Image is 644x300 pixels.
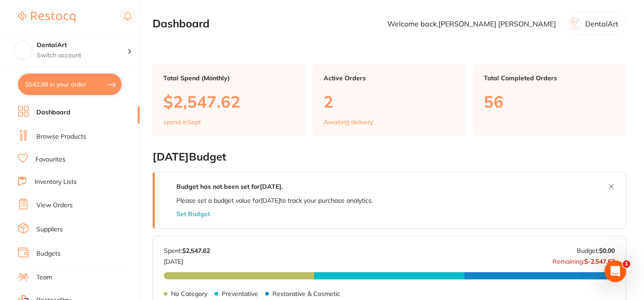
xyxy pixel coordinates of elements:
[18,74,122,95] button: $542.99 in your order
[171,290,207,297] p: No Category
[35,178,77,187] a: Inventory Lists
[484,92,615,111] p: 56
[153,64,306,136] a: Total Spend (Monthly)$2,547.62spend inSept
[324,118,373,126] p: Awaiting delivery
[153,151,626,163] h2: [DATE] Budget
[313,64,466,136] a: Active Orders2Awaiting delivery
[14,41,32,59] img: DentalArt
[176,210,210,217] button: Set Budget
[584,257,615,265] strong: $-2,547.62
[163,92,295,111] p: $2,547.62
[37,51,127,60] p: Switch account
[36,225,63,234] a: Suppliers
[599,247,615,255] strong: $0.00
[36,201,73,210] a: View Orders
[36,249,61,258] a: Budgets
[163,118,201,126] p: spend in Sept
[552,254,615,265] p: Remaining:
[222,290,258,297] p: Preventative
[623,261,630,268] span: 1
[182,247,210,255] strong: $2,547.62
[164,254,210,265] p: [DATE]
[163,74,295,82] p: Total Spend (Monthly)
[484,74,615,82] p: Total Completed Orders
[153,17,210,30] h2: Dashboard
[36,273,52,282] a: Team
[605,261,626,282] iframe: Intercom live chat
[473,64,626,136] a: Total Completed Orders56
[36,132,86,141] a: Browse Products
[164,247,210,254] p: Spent:
[35,155,66,164] a: Favourites
[585,20,618,28] p: DentalArt
[37,41,127,50] h4: DentalArt
[36,108,70,117] a: Dashboard
[18,7,75,27] a: Restocq Logo
[577,247,615,254] p: Budget:
[324,74,455,82] p: Active Orders
[176,197,373,204] p: Please set a budget value for [DATE] to track your purchase analytics.
[324,92,455,111] p: 2
[387,20,556,28] p: Welcome back, [PERSON_NAME] [PERSON_NAME]
[18,12,75,22] img: Restocq Logo
[272,290,340,297] p: Restorative & Cosmetic
[176,183,283,191] strong: Budget has not been set for [DATE] .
